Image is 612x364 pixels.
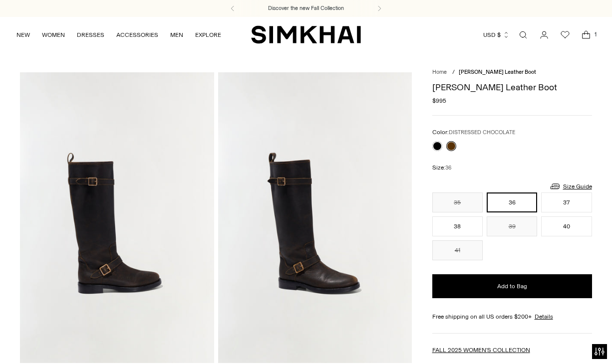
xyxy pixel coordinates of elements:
[432,163,451,173] label: Size:
[445,165,451,171] span: 36
[16,24,30,46] a: NEW
[42,24,65,46] a: WOMEN
[487,192,537,212] button: 36
[576,25,596,45] a: Open cart modal
[535,312,553,321] a: Details
[487,216,537,236] button: 39
[541,216,592,236] button: 40
[534,25,554,45] a: Go to the account page
[432,96,446,105] span: $995
[591,30,600,39] span: 1
[432,312,592,321] div: Free shipping on all US orders $200+
[452,68,455,77] div: /
[432,69,447,75] a: Home
[432,240,483,260] button: 41
[432,216,483,236] button: 38
[459,69,536,75] span: [PERSON_NAME] Leather Boot
[497,282,527,291] span: Add to Bag
[449,129,515,136] span: DISTRESSED CHOCOLATE
[20,72,214,363] img: Noah Moto Leather Boot
[513,25,533,45] a: Open search modal
[432,68,592,77] nav: breadcrumbs
[549,180,592,192] a: Size Guide
[77,24,104,46] a: DRESSES
[432,274,592,298] button: Add to Bag
[432,83,592,92] h1: [PERSON_NAME] Leather Boot
[555,25,575,45] a: Wishlist
[218,72,412,363] img: Noah Moto Leather Boot
[432,128,515,137] label: Color:
[432,347,530,354] a: FALL 2025 WOMEN'S COLLECTION
[170,24,183,46] a: MEN
[116,24,158,46] a: ACCESSORIES
[195,24,221,46] a: EXPLORE
[483,24,510,46] button: USD $
[541,192,592,212] button: 37
[268,4,344,12] a: Discover the new Fall Collection
[432,192,483,212] button: 35
[251,25,361,44] a: SIMKHAI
